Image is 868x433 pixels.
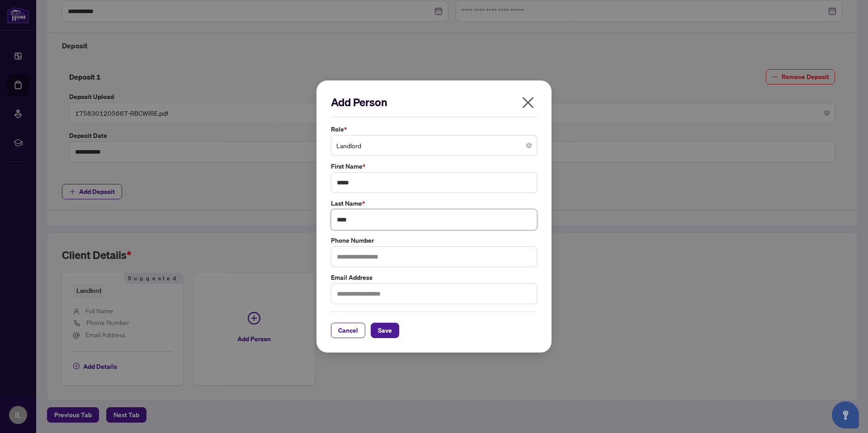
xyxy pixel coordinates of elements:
[331,235,537,245] label: Phone Number
[832,401,859,428] button: Open asap
[331,161,537,171] label: First Name
[526,143,532,148] span: close-circle
[338,323,358,338] span: Cancel
[331,95,537,109] h2: Add Person
[331,323,365,338] button: Cancel
[331,198,537,208] label: Last Name
[331,273,537,282] label: Email Address
[336,137,532,154] span: Landlord
[331,124,537,134] label: Role
[378,323,392,338] span: Save
[371,323,399,338] button: Save
[521,95,535,110] span: close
